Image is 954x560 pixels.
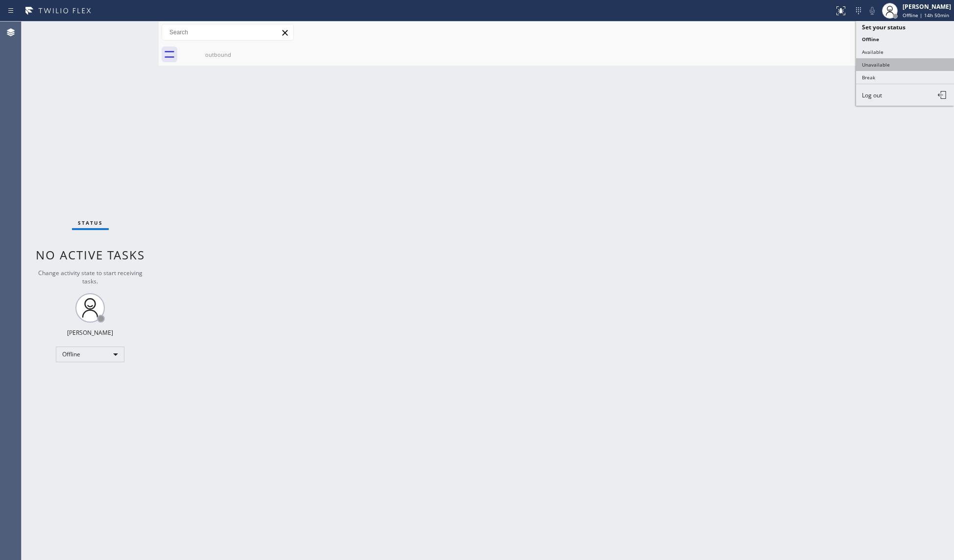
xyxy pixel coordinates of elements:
span: No active tasks [36,247,145,263]
span: Change activity state to start receiving tasks. [38,269,143,285]
button: Mute [865,4,879,18]
div: outbound [181,51,255,58]
span: Status [78,219,103,226]
div: Offline [56,347,124,362]
div: [PERSON_NAME] [903,2,951,11]
div: [PERSON_NAME] [67,328,113,337]
span: Offline | 14h 50min [903,12,949,19]
input: Search [162,24,293,40]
